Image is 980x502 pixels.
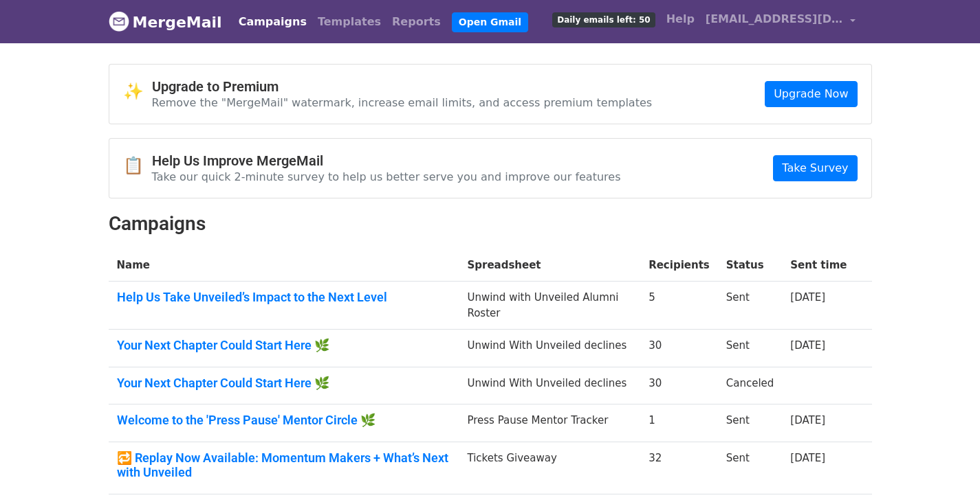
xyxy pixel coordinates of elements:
td: 5 [640,282,718,330]
th: Recipients [640,249,718,282]
td: Press Pause Mentor Tracker [459,404,640,442]
td: Sent [718,442,783,494]
h2: Campaigns [109,212,872,236]
a: Your Next Chapter Could Start Here 🌿 [117,338,451,353]
td: 30 [640,367,718,404]
td: 32 [640,442,718,494]
a: Open Gmail [452,12,528,32]
a: Help Us Take Unveiled’s Impact to the Next Level [117,290,451,305]
a: Welcome to the 'Press Pause' Mentor Circle 🌿 [117,413,451,428]
a: Reports [386,8,446,36]
a: [DATE] [790,414,825,426]
img: MergeMail logo [109,11,129,32]
a: Upgrade Now [765,81,857,107]
td: Canceled [718,367,783,404]
th: Spreadsheet [459,249,640,282]
td: Sent [718,282,783,330]
td: 30 [640,330,718,367]
td: 1 [640,404,718,442]
a: Take Survey [773,155,857,181]
td: Tickets Giveaway [459,442,640,494]
p: Remove the "MergeMail" watermark, increase email limits, and access premium templates [152,95,653,110]
th: Name [109,249,459,282]
th: Status [718,249,783,282]
a: Campaigns [233,8,312,36]
td: Unwind with Unveiled Alumni Roster [459,282,640,330]
span: ✨ [123,82,152,102]
a: [EMAIL_ADDRESS][DOMAIN_NAME] [700,5,861,38]
td: Unwind With Unveiled declines [459,330,640,367]
a: Your Next Chapter Could Start Here 🌿 [117,376,451,391]
a: [DATE] [790,291,825,304]
td: Sent [718,330,783,367]
a: [DATE] [790,452,825,464]
td: Unwind With Unveiled declines [459,367,640,404]
a: [DATE] [790,339,825,352]
p: Take our quick 2-minute survey to help us better serve you and improve our features [152,170,621,184]
a: 🔁 Replay Now Available: Momentum Makers + What’s Next with Unveiled [117,450,451,480]
span: Daily emails left: 50 [552,12,655,27]
a: Templates [312,8,386,36]
span: 📋 [123,156,152,176]
a: Help [661,5,700,33]
h4: Help Us Improve MergeMail [152,152,621,169]
a: Daily emails left: 50 [547,5,660,33]
a: MergeMail [109,8,222,36]
td: Sent [718,404,783,442]
span: [EMAIL_ADDRESS][DOMAIN_NAME] [706,11,843,27]
th: Sent time [782,249,855,282]
h4: Upgrade to Premium [152,78,653,95]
